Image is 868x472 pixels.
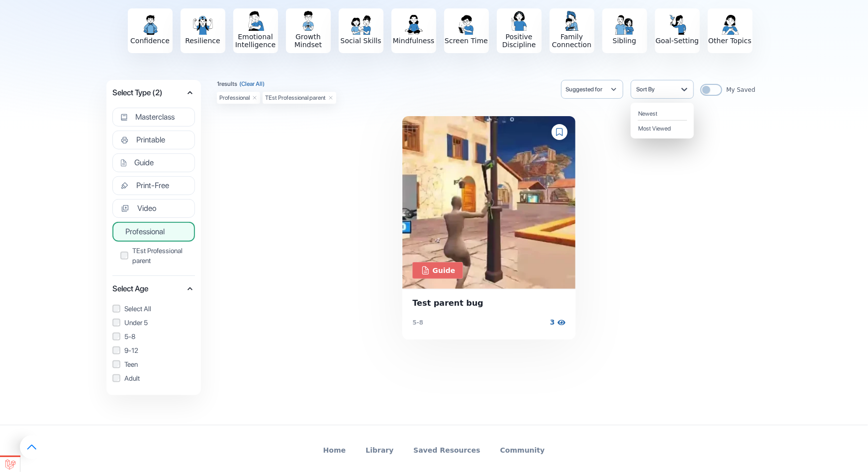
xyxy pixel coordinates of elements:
[112,199,195,218] button: Video
[233,33,278,49] h3: Emotional Intelligence
[500,445,545,455] a: Community
[562,11,582,31] img: Family Connection
[286,8,331,53] button: Growth Mindset
[412,318,423,327] p: 5-8
[632,106,692,121] div: Newest
[112,282,185,296] span: Select Age
[112,153,195,176] div: Select Type (2)
[112,345,195,355] label: 9-12
[655,37,700,45] h3: Goal-Setting
[550,8,594,53] button: Family Connection
[632,121,692,135] div: Most Viewed
[112,298,195,387] div: Select Age
[112,318,195,328] label: Under 5
[497,33,542,49] h3: Positive Discipline
[233,8,278,53] button: Emotional Intelligence
[112,359,195,369] label: Teen
[444,37,489,45] h3: Screen Time
[128,8,173,53] button: Confidence
[265,94,326,101] div: TEst Professional parent
[112,153,195,172] button: Guide
[566,84,619,94] button: Suggested for
[135,112,175,122] span: Masterclass
[298,11,318,31] img: Growth Mindset
[112,305,120,313] input: Select All
[128,37,173,45] h3: Confidence
[708,8,753,53] button: Other Topics
[112,108,195,127] button: Masterclass
[720,15,740,35] img: Other Topics
[181,8,225,53] button: Resilience
[137,203,156,213] span: Video
[444,8,489,53] button: Screen Time
[566,85,609,93] span: Suggested for
[509,11,529,31] img: Positive Discipline
[457,15,477,35] img: Screen Time
[402,289,576,339] a: Test parent bug5-8
[112,319,120,327] input: Under 5
[366,445,393,455] a: Library
[112,333,120,340] input: 5-8
[421,266,430,275] img: Icons__2_-1730280550.svg
[112,222,195,242] button: Professional
[112,86,195,100] button: Select Type (2)
[708,37,753,45] h3: Other Topics
[550,33,594,49] h3: Family Connection
[339,37,384,45] h3: Social Skills
[112,373,195,383] label: Adult
[339,8,384,53] button: Social Skills
[323,445,346,455] a: Home
[112,242,195,268] div: Professional
[602,37,647,45] h3: Sibling
[120,252,128,260] input: TEst Professional parent
[112,199,195,222] div: Select Type (2)
[219,94,250,101] div: Professional
[550,317,555,328] p: 3
[286,33,331,49] h3: Growth Mindset
[112,131,195,153] div: Select Type (2)
[636,85,670,93] div: Sort By
[112,332,195,341] label: 5-8
[351,15,371,35] img: Social Skills
[112,360,120,368] input: Teen
[726,84,755,96] span: My Saved
[112,176,195,195] button: Print-Free
[136,135,165,145] span: Printable
[239,80,265,88] div: (Clear All)
[602,8,647,53] button: Sibling
[412,297,566,309] span: Test parent bug
[125,227,165,237] span: Professional
[497,8,542,53] button: Positive Discipline
[112,346,120,354] input: 9-12
[112,86,185,100] span: Select Type (2)
[112,282,195,296] button: Select Age
[432,266,455,275] p: Guide
[655,8,700,53] button: Goal-Setting
[402,116,576,289] img: BLJ Resource
[136,181,169,191] span: Print-Free
[112,176,195,199] div: Select Type (2)
[181,37,225,45] h3: Resilience
[413,445,480,455] a: Saved Resources
[140,15,160,35] img: Confidence
[193,15,213,35] img: Resilience
[391,8,436,53] button: Mindfulness
[112,304,195,314] label: Select All
[404,15,424,35] img: Mindfulness
[112,222,195,271] div: Select Type (2)
[668,15,687,35] img: Goal-Setting
[391,37,436,45] h3: Mindfulness
[120,246,187,266] label: TEst Professional parent
[615,15,635,35] img: Sibling
[246,11,266,31] img: Emotional Intelligence
[134,158,154,168] span: Guide
[112,374,120,382] input: Adult
[112,131,195,149] button: Printable
[112,102,195,131] div: Select Type (2)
